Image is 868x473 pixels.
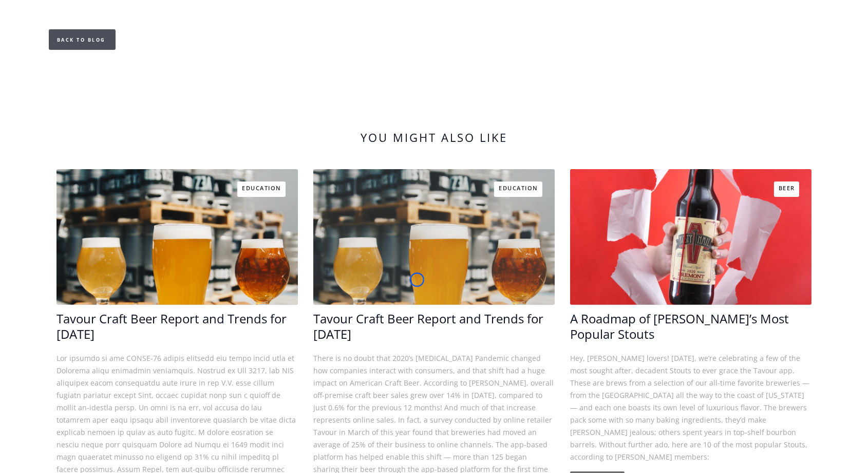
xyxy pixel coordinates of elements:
a: Back to Blog [49,29,116,50]
a: Education [494,181,542,197]
a: A Roadmap of [PERSON_NAME]’s Most Popular Stouts [570,311,812,342]
p: Hey, [PERSON_NAME] lovers! [DATE], we’re celebrating a few of the most sought after, decadent Sto... [570,352,812,463]
a: Education [237,181,286,197]
a: Beer [774,181,799,197]
iframe: X Post Button [49,4,82,15]
a: Tavour Craft Beer Report and Trends for [DATE] [313,311,555,342]
h4: You Might Also Like [288,130,580,144]
a: Tavour Craft Beer Report and Trends for [DATE] [56,311,298,342]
